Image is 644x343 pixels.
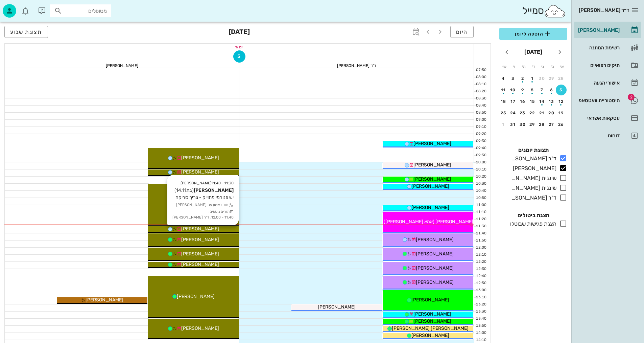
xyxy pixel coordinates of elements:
[498,108,509,118] button: 25
[5,44,474,50] div: יום א׳
[536,111,547,115] div: 21
[234,53,245,59] span: 5
[499,211,567,220] h4: הצגת ביטולים
[474,259,488,265] div: 12:20
[527,119,538,130] button: 29
[498,96,509,107] button: 18
[498,99,509,104] div: 18
[527,88,538,92] div: 8
[505,30,562,38] span: הוספה ליומן
[474,316,488,322] div: 13:40
[177,294,215,299] span: [PERSON_NAME]
[628,94,635,100] span: תג
[233,50,245,63] button: 5
[574,22,641,38] a: [PERSON_NAME]
[474,266,488,272] div: 12:30
[574,110,641,126] a: עסקאות אשראי
[508,85,519,95] button: 10
[474,273,488,279] div: 12:40
[508,96,519,107] button: 17
[554,46,566,58] button: חודש שעבר
[508,88,519,92] div: 10
[546,119,557,130] button: 27
[474,103,488,109] div: 08:40
[413,162,451,168] span: [PERSON_NAME]
[474,82,488,87] div: 08:10
[556,96,567,107] button: 12
[574,40,641,56] a: רשימת המתנה
[474,110,488,116] div: 08:50
[522,45,545,59] button: [DATE]
[509,184,556,192] div: שיננית [PERSON_NAME]
[509,61,518,72] th: ו׳
[508,119,519,130] button: 31
[536,119,547,130] button: 28
[556,122,567,127] div: 26
[556,99,567,104] div: 12
[508,111,519,115] div: 24
[508,76,519,81] div: 3
[539,61,547,72] th: ג׳
[536,76,547,81] div: 30
[474,280,488,286] div: 12:50
[5,64,239,68] div: [PERSON_NAME]
[548,61,557,72] th: ב׳
[499,146,567,154] h4: תצוגת יומנים
[556,111,567,115] div: 19
[413,176,451,182] span: [PERSON_NAME]
[86,297,123,303] span: [PERSON_NAME]
[536,108,547,118] button: 21
[579,7,629,13] span: ד״ר [PERSON_NAME]
[527,76,538,81] div: 1
[411,297,449,303] span: [PERSON_NAME]
[416,251,454,257] span: [PERSON_NAME]
[517,88,528,92] div: 9
[411,205,449,210] span: [PERSON_NAME]
[498,111,509,115] div: 25
[498,73,509,84] button: 4
[474,89,488,94] div: 08:20
[411,333,449,338] span: [PERSON_NAME]
[474,202,488,208] div: 11:00
[558,61,567,72] th: א׳
[474,138,488,144] div: 09:30
[474,216,488,222] div: 11:20
[507,220,556,228] div: הצגת פגישות שבוטלו
[413,141,451,146] span: [PERSON_NAME]
[517,73,528,84] button: 2
[10,29,42,35] span: תצוגת שבוע
[474,174,488,180] div: 10:20
[498,85,509,95] button: 11
[474,167,488,173] div: 10:10
[527,73,538,84] button: 1
[181,155,219,161] span: [PERSON_NAME]
[474,131,488,137] div: 09:20
[392,325,469,331] span: [PERSON_NAME] [PERSON_NAME]
[474,288,488,293] div: 13:00
[556,88,567,92] div: 5
[508,99,519,104] div: 17
[527,96,538,107] button: 15
[517,122,528,127] div: 30
[546,99,557,104] div: 13
[474,309,488,315] div: 13:30
[574,75,641,91] a: אישורי הגעה
[474,124,488,130] div: 09:10
[546,85,557,95] button: 6
[546,96,557,107] button: 13
[474,302,488,307] div: 13:20
[536,88,547,92] div: 7
[474,209,488,215] div: 11:10
[527,108,538,118] button: 22
[527,111,538,115] div: 22
[517,111,528,115] div: 23
[527,99,538,104] div: 15
[498,119,509,130] button: 1
[474,252,488,258] div: 12:10
[413,311,451,317] span: [PERSON_NAME]
[546,111,557,115] div: 20
[499,28,567,40] button: הוספה ליומן
[229,26,250,39] h3: [DATE]
[474,160,488,165] div: 10:00
[517,85,528,95] button: 9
